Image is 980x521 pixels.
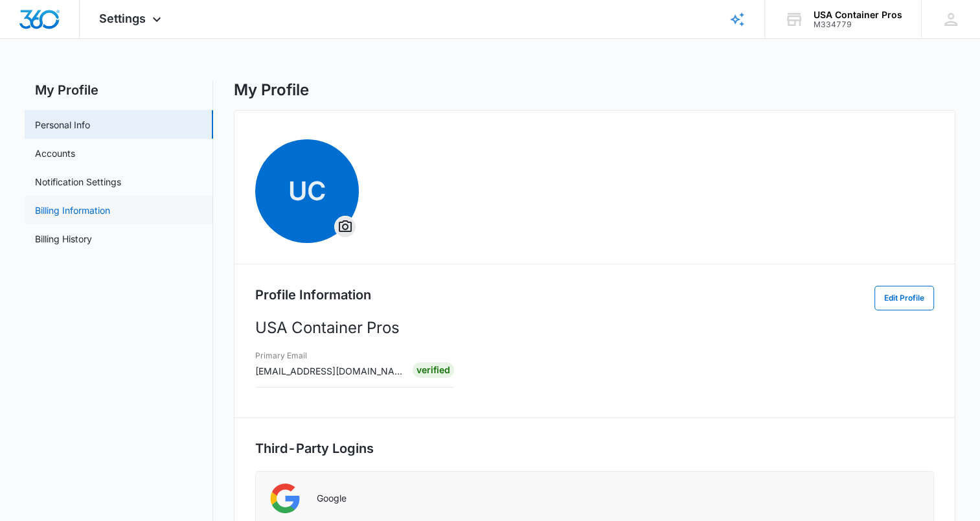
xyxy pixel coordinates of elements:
span: UC [255,139,359,243]
p: Google [317,492,347,504]
span: UCOverflow Menu [255,139,359,243]
img: Google [269,482,301,515]
button: Edit Profile [874,286,934,310]
button: Overflow Menu [335,216,356,237]
div: Verified [413,362,454,378]
div: account name [814,10,902,20]
a: Billing Information [35,203,110,217]
p: USA Container Pros [255,316,934,340]
a: Billing History [35,232,92,246]
span: Settings [99,12,146,25]
a: Personal Info [35,118,90,132]
h1: My Profile [234,80,309,100]
h2: My Profile [25,80,213,100]
div: account id [814,20,902,29]
iframe: Sign in with Google Button [852,484,927,513]
h3: Primary Email [255,350,404,362]
h2: Profile Information [255,285,371,305]
span: [EMAIL_ADDRESS][DOMAIN_NAME] [255,365,411,376]
a: Notification Settings [35,175,121,189]
h2: Third-Party Logins [255,439,934,458]
a: Accounts [35,146,75,160]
